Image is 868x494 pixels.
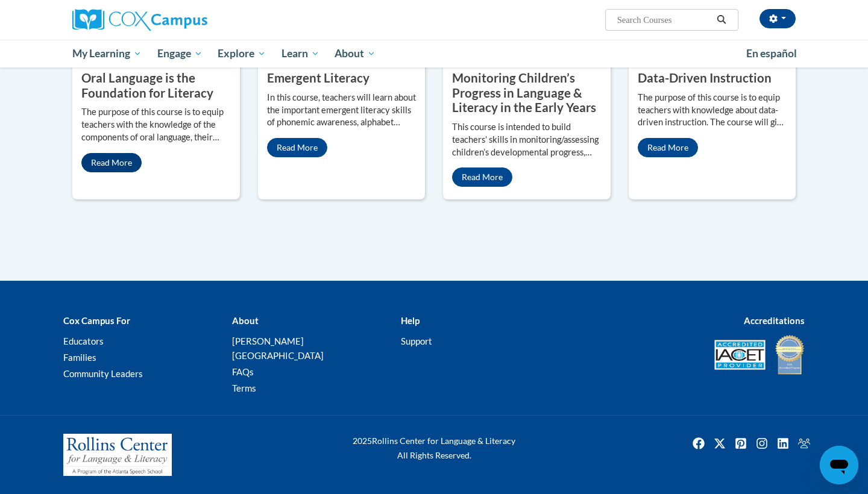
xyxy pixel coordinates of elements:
[232,315,259,326] b: About
[232,383,256,393] a: Terms
[307,434,561,463] div: Rollins Center for Language & Literacy All Rights Reserved.
[335,46,376,61] span: About
[794,434,814,453] img: Facebook group icon
[710,434,729,453] a: Twitter
[64,40,149,67] a: My Learning
[63,352,96,363] a: Families
[232,336,324,361] a: [PERSON_NAME][GEOGRAPHIC_DATA]
[401,336,432,346] a: Support
[689,434,708,453] a: Facebook
[714,340,766,370] img: Accredited IACET® Provider
[72,9,207,31] img: Cox Campus
[820,446,858,484] iframe: Button to launch messaging window
[218,46,266,61] span: Explore
[149,40,210,67] a: Engage
[210,40,274,67] a: Explore
[775,334,805,376] img: IDA® Accredited
[712,13,731,27] button: Search
[72,9,301,31] a: Cox Campus
[267,92,417,130] p: In this course, teachers will learn about the important emergent literacy skills of phonemic awar...
[752,434,772,453] img: Instagram icon
[752,434,772,453] a: Instagram
[738,41,805,66] a: En español
[689,434,708,453] img: Facebook icon
[746,47,797,60] span: En español
[638,70,772,85] property: Data-Driven Instruction
[710,434,729,453] img: Twitter icon
[401,315,420,326] b: Help
[327,40,384,67] a: About
[267,138,327,157] a: Read More
[353,436,372,446] span: 2025
[452,121,602,159] p: This course is intended to build teachers’ skills in monitoring/assessing children’s developmenta...
[744,315,805,326] b: Accreditations
[638,92,787,130] p: The purpose of this course is to equip teachers with knowledge about data-driven instruction. The...
[759,9,796,28] button: Account Settings
[638,138,698,157] a: Read More
[731,434,750,453] img: Pinterest icon
[72,46,142,61] span: My Learning
[452,167,512,187] a: Read More
[267,70,370,85] property: Emergent Literacy
[773,434,793,453] img: LinkedIn icon
[731,434,750,453] a: Pinterest
[54,40,814,67] div: Main menu
[63,434,172,476] img: Rollins Center for Language & Literacy - A Program of the Atlanta Speech School
[452,70,596,114] property: Monitoring Children’s Progress in Language & Literacy in the Early Years
[63,315,130,326] b: Cox Campus For
[232,366,254,377] a: FAQs
[616,13,712,27] input: Search Courses
[794,434,814,453] a: Facebook Group
[63,336,104,346] a: Educators
[274,40,327,67] a: Learn
[81,153,142,172] a: Read More
[81,70,213,100] property: Oral Language is the Foundation for Literacy
[157,46,203,61] span: Engage
[281,46,319,61] span: Learn
[773,434,793,453] a: Linkedin
[81,106,231,144] p: The purpose of this course is to equip teachers with the knowledge of the components of oral lang...
[63,368,143,379] a: Community Leaders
